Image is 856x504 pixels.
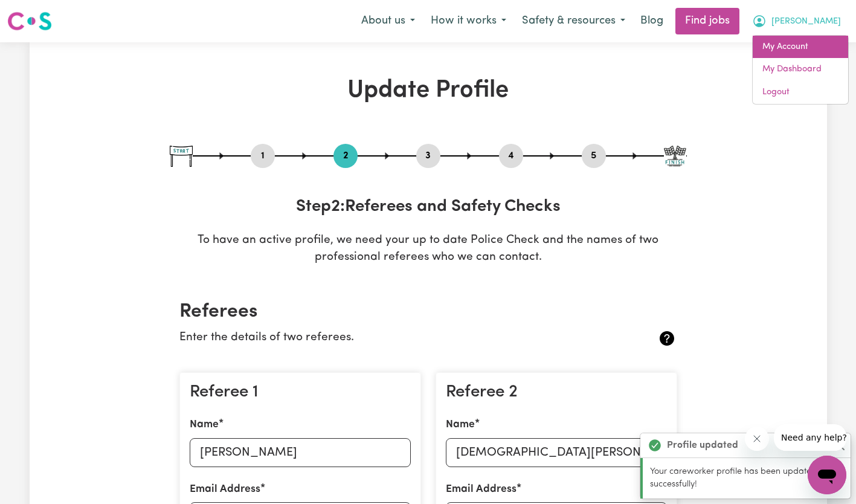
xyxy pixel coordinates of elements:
[190,383,411,403] h3: Referee 1
[771,15,841,28] span: [PERSON_NAME]
[808,456,846,494] iframe: Button to launch messaging window
[753,36,848,59] a: My Account
[744,8,849,34] button: My Account
[190,417,219,433] label: Name
[675,8,739,34] a: Find jobs
[416,148,440,164] button: Go to step 3
[170,197,687,218] h3: Step 2 : Referees and Safety Checks
[7,10,52,32] img: Careseekers logo
[753,81,848,104] a: Logout
[650,465,843,491] p: Your careworker profile has been updated successfully!
[446,482,516,497] label: Email Address
[499,148,523,164] button: Go to step 4
[446,417,475,433] label: Name
[423,8,514,34] button: How it works
[667,438,738,453] strong: Profile updated
[774,424,846,451] iframe: Message from company
[582,148,606,164] button: Go to step 5
[190,482,260,497] label: Email Address
[446,383,667,403] h3: Referee 2
[170,232,687,267] p: To have an active profile, we need your up to date Police Check and the names of two professional...
[745,427,769,451] iframe: Close message
[752,35,849,105] div: My Account
[179,329,594,347] p: Enter the details of two referees.
[179,300,677,323] h2: Referees
[7,7,52,35] a: Careseekers logo
[251,148,275,164] button: Go to step 1
[514,8,633,34] button: Safety & resources
[333,148,358,164] button: Go to step 2
[633,8,671,34] a: Blog
[353,8,423,34] button: About us
[7,8,73,18] span: Need any help?
[753,58,848,81] a: My Dashboard
[170,76,687,105] h1: Update Profile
